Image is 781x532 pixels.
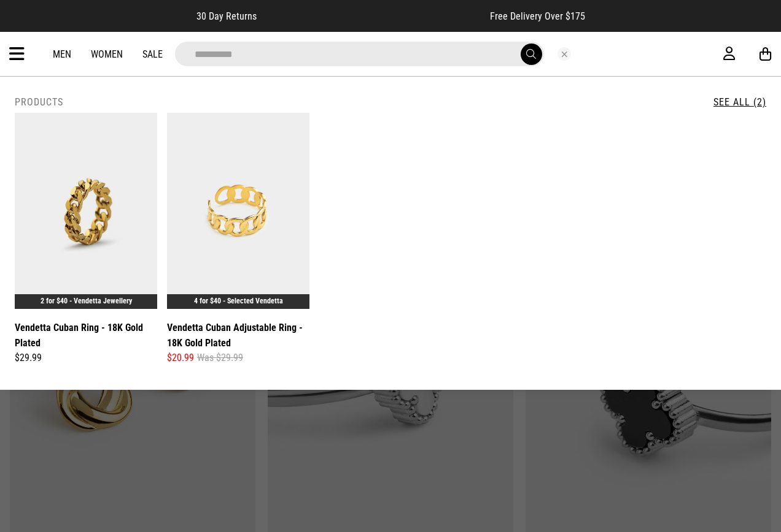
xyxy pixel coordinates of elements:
[558,47,571,61] button: Close search
[490,10,585,22] span: Free Delivery Over $175
[197,351,243,365] span: Was $29.99
[15,96,63,108] h2: Products
[41,297,132,305] a: 2 for $40 - Vendetta Jewellery
[167,320,309,351] a: Vendetta Cuban Adjustable Ring - 18K Gold Plated
[53,48,71,60] a: Men
[15,113,157,309] img: Vendetta Cuban Ring - 18k Gold Plated in Gold
[167,351,194,365] span: $20.99
[167,113,309,309] img: Vendetta Cuban Adjustable Ring - 18k Gold Plated in Gold
[194,297,283,305] a: 4 for $40 - Selected Vendetta
[196,10,257,22] span: 30 Day Returns
[15,320,157,351] a: Vendetta Cuban Ring - 18K Gold Plated
[15,351,157,365] div: $29.99
[91,48,123,60] a: Women
[281,10,465,22] iframe: Customer reviews powered by Trustpilot
[713,96,766,108] a: See All (2)
[142,48,163,60] a: Sale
